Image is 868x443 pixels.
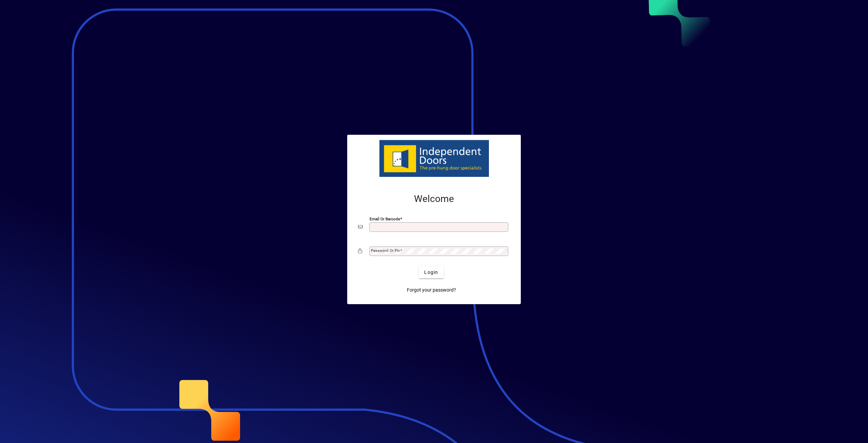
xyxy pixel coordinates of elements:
button: Login [419,266,443,278]
span: Login [424,269,438,276]
a: Forgot your password? [404,284,459,296]
mat-label: Email or Barcode [370,217,400,221]
h2: Welcome [358,193,510,205]
mat-label: Password or Pin [371,248,400,253]
span: Forgot your password? [407,287,456,294]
